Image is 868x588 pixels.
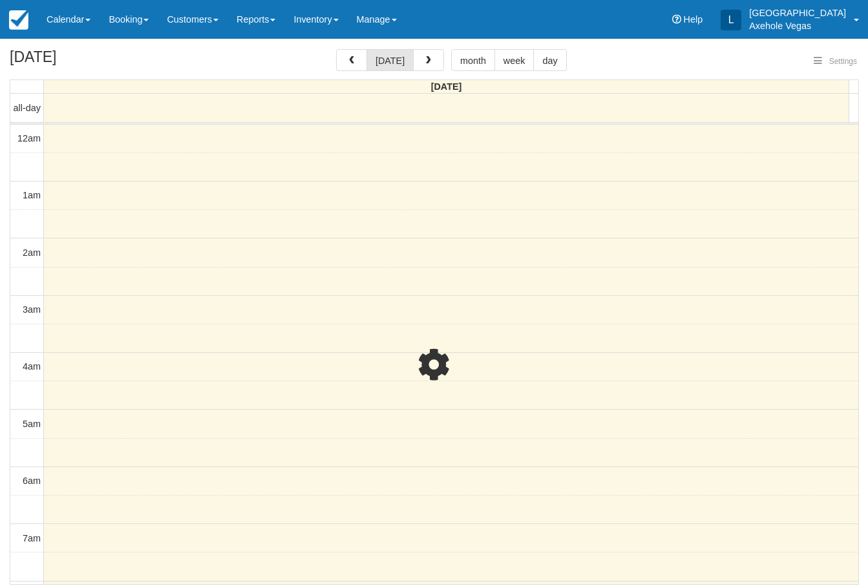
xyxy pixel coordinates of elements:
button: week [494,49,535,71]
h2: [DATE] [10,49,173,73]
p: [GEOGRAPHIC_DATA] [749,6,846,19]
span: all-day [14,103,41,113]
span: 3am [23,304,41,315]
span: 2am [23,247,41,258]
i: Help [672,15,681,24]
div: L [721,10,741,30]
button: day [533,49,566,71]
span: 7am [23,533,41,543]
span: 4am [23,361,41,372]
span: [DATE] [431,81,462,92]
p: Axehole Vegas [749,19,846,32]
img: checkfront-main-nav-mini-logo.png [9,10,28,30]
span: 6am [23,476,41,486]
button: [DATE] [366,49,414,71]
span: 1am [23,190,41,200]
button: month [451,49,495,71]
span: Settings [829,57,857,66]
span: 12am [17,133,41,143]
span: 5am [23,419,41,429]
button: Settings [806,52,865,71]
span: Help [684,14,703,25]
